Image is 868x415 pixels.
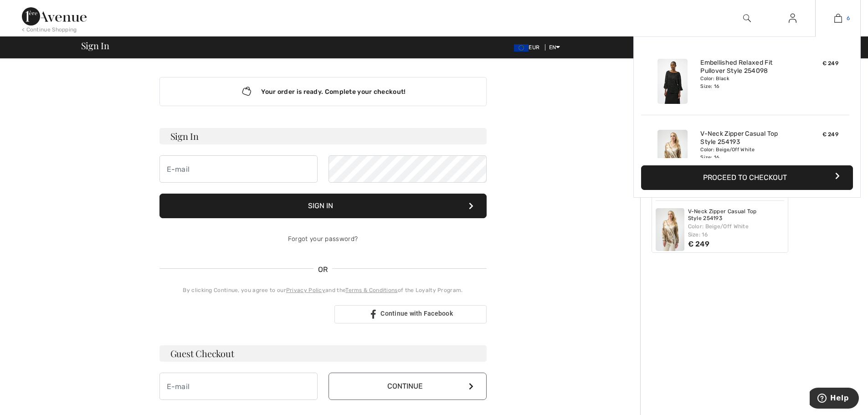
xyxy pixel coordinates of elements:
[159,77,487,106] div: Your order is ready. Complete your checkout!
[159,155,318,183] input: E-mail
[700,130,790,146] a: V-Neck Zipper Casual Top Style 254193
[700,146,790,161] div: Color: Beige/Off White Size: 16
[514,44,529,51] img: Euro
[810,388,859,410] iframe: Opens a widget where you can find more information
[334,305,487,323] a: Continue with Facebook
[345,287,397,293] a: Terms & Conditions
[159,345,487,362] h3: Guest Checkout
[834,13,842,24] img: My Bag
[700,59,790,75] a: Embellished Relaxed Fit Pullover Style 254098
[641,165,853,190] button: Proceed to Checkout
[781,13,804,24] a: Sign In
[700,75,790,90] div: Color: Black Size: 16
[329,373,487,400] button: Continue
[657,130,688,175] img: V-Neck Zipper Casual Top Style 254193
[159,373,318,400] input: E-mail
[743,13,751,24] img: search the website
[847,14,850,22] span: 6
[688,222,785,239] div: Color: Beige/Off White Size: 16
[159,128,487,144] h3: Sign In
[313,264,333,275] span: OR
[688,240,710,248] span: € 249
[816,13,860,24] a: 6
[514,44,543,51] span: EUR
[22,7,87,26] img: 1ère Avenue
[688,208,785,222] a: V-Neck Zipper Casual Top Style 254193
[657,59,688,104] img: Embellished Relaxed Fit Pullover Style 254098
[155,304,332,324] iframe: Sign in with Google Button
[549,44,560,51] span: EN
[159,286,487,294] div: By clicking Continue, you agree to our and the of the Loyalty Program.
[81,41,109,50] span: Sign In
[22,26,77,34] div: < Continue Shopping
[380,310,453,317] span: Continue with Facebook
[822,60,839,67] span: € 249
[159,194,487,218] button: Sign In
[789,13,796,24] img: My Info
[288,235,358,243] a: Forgot your password?
[822,131,839,138] span: € 249
[286,287,325,293] a: Privacy Policy
[656,208,684,251] img: V-Neck Zipper Casual Top Style 254193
